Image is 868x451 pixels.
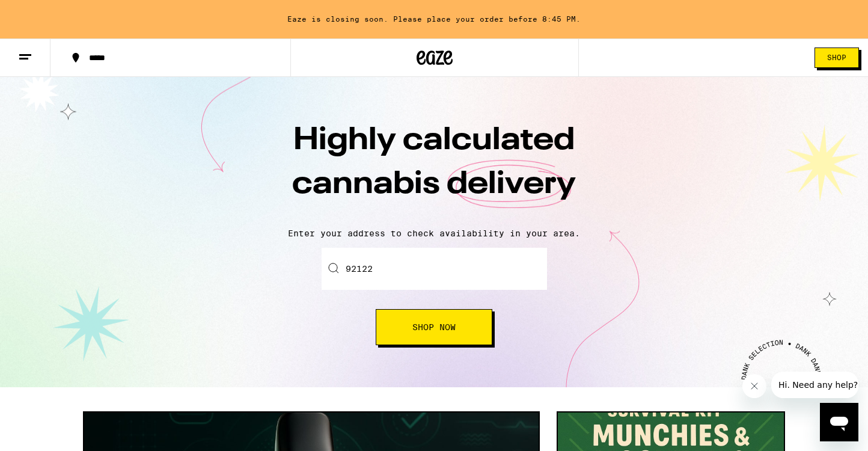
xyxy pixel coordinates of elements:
iframe: Button to launch messaging window [820,403,858,441]
button: Shop Now [376,309,492,345]
button: Shop [815,48,859,68]
p: Enter your address to check availability in your area. [12,229,856,238]
a: Shop [805,48,868,68]
span: Shop [827,54,846,61]
iframe: Message from company [771,372,858,398]
input: Enter your delivery address [322,248,547,290]
span: Shop Now [412,323,456,331]
iframe: Close message [742,374,766,398]
h1: Highly calculated cannabis delivery [224,119,644,219]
